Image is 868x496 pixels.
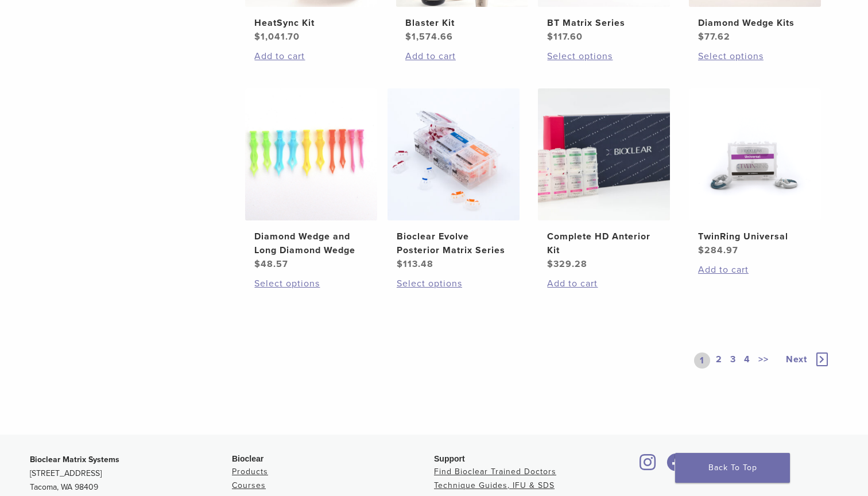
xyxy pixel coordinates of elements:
a: >> [756,352,771,369]
a: Products [232,467,268,476]
a: Back To Top [675,453,790,483]
h2: BT Matrix Series [547,16,661,30]
span: $ [698,31,704,42]
a: 2 [714,352,724,369]
span: Support [434,454,465,463]
span: Next [786,354,807,365]
a: Complete HD Anterior KitComplete HD Anterior Kit $329.28 [537,88,671,271]
a: Bioclear [662,460,689,472]
a: Bioclear [636,460,660,472]
h2: Blaster Kit [405,16,519,30]
a: 4 [742,352,753,369]
a: Add to cart: “Blaster Kit” [405,49,519,63]
bdi: 284.97 [698,245,738,256]
bdi: 329.28 [547,258,587,270]
a: Courses [232,480,266,490]
bdi: 1,041.70 [254,31,300,42]
span: $ [397,258,403,270]
a: Diamond Wedge and Long Diamond WedgeDiamond Wedge and Long Diamond Wedge $48.57 [245,88,378,271]
img: Diamond Wedge and Long Diamond Wedge [245,88,377,220]
span: Bioclear [232,454,263,463]
h2: Diamond Wedge Kits [698,16,812,30]
a: Select options for “Diamond Wedge and Long Diamond Wedge” [254,277,368,290]
img: Bioclear Evolve Posterior Matrix Series [387,88,520,220]
h2: Diamond Wedge and Long Diamond Wedge [254,230,368,257]
span: $ [547,31,553,42]
a: Add to cart: “Complete HD Anterior Kit” [547,277,661,290]
span: $ [405,31,412,42]
bdi: 117.60 [547,31,583,42]
h2: TwinRing Universal [698,230,812,243]
a: 1 [694,352,710,369]
a: Select options for “Diamond Wedge Kits” [698,49,812,63]
a: TwinRing UniversalTwinRing Universal $284.97 [688,88,822,257]
img: Complete HD Anterior Kit [538,88,670,220]
h2: HeatSync Kit [254,16,368,30]
a: Bioclear Evolve Posterior Matrix SeriesBioclear Evolve Posterior Matrix Series $113.48 [387,88,521,271]
strong: Bioclear Matrix Systems [30,455,119,464]
span: $ [547,258,553,270]
a: Add to cart: “HeatSync Kit” [254,49,368,63]
h2: Bioclear Evolve Posterior Matrix Series [397,230,510,257]
a: Find Bioclear Trained Doctors [434,467,556,476]
span: $ [254,258,261,270]
bdi: 48.57 [254,258,288,270]
a: 3 [728,352,738,369]
a: Technique Guides, IFU & SDS [434,480,555,490]
span: $ [254,31,261,42]
a: Add to cart: “TwinRing Universal” [698,263,812,277]
a: Select options for “Bioclear Evolve Posterior Matrix Series” [397,277,510,290]
img: TwinRing Universal [689,88,821,220]
bdi: 77.62 [698,31,730,42]
h2: Complete HD Anterior Kit [547,230,661,257]
bdi: 1,574.66 [405,31,453,42]
bdi: 113.48 [397,258,433,270]
a: Select options for “BT Matrix Series” [547,49,661,63]
span: $ [698,245,704,256]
